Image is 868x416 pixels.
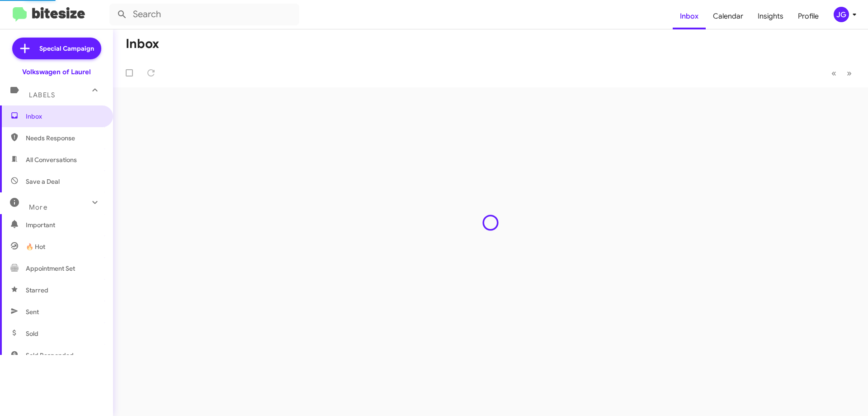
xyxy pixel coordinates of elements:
[26,112,103,121] span: Inbox
[26,351,74,360] span: Sold Responded
[826,64,857,82] nav: Page navigation example
[109,4,299,25] input: Search
[791,3,826,29] a: Profile
[847,67,852,79] span: »
[126,37,159,51] h1: Inbox
[26,307,39,316] span: Sent
[26,134,103,143] span: Needs Response
[841,64,857,82] button: Next
[29,203,47,211] span: More
[26,286,48,295] span: Starred
[26,155,77,164] span: All Conversations
[826,64,842,82] button: Previous
[831,67,836,79] span: «
[26,177,60,186] span: Save a Deal
[29,91,55,99] span: Labels
[26,220,103,230] span: Important
[26,329,38,338] span: Sold
[750,3,791,29] a: Insights
[673,3,706,29] a: Inbox
[26,242,45,251] span: 🔥 Hot
[12,38,101,59] a: Special Campaign
[22,67,91,77] div: Volkswagen of Laurel
[26,264,75,273] span: Appointment Set
[706,3,750,29] a: Calendar
[826,7,858,22] button: JG
[834,7,849,22] div: JG
[39,44,94,53] span: Special Campaign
